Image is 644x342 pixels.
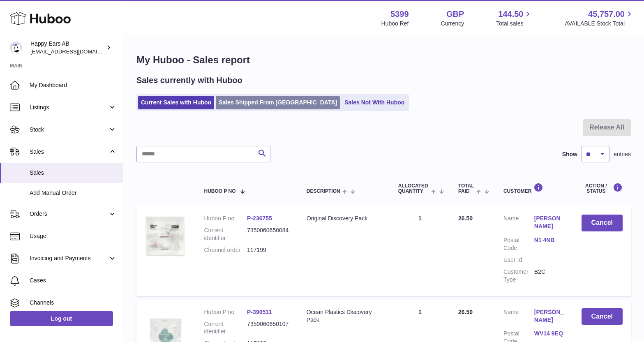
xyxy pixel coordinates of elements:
[503,256,534,264] dt: User Id
[534,268,565,284] dd: B2C
[381,20,409,28] div: Huboo Ref
[390,206,450,296] td: 1
[216,96,340,109] a: Sales Shipped From [GEOGRAPHIC_DATA]
[204,226,247,242] dt: Current identifier
[458,309,473,315] span: 26.50
[247,309,272,315] a: P-390511
[307,189,340,194] span: Description
[10,42,22,54] img: 3pl@happyearsearplugs.com
[204,189,235,194] span: Huboo P no
[307,215,382,222] div: Original Discovery Pack
[582,308,623,325] button: Cancel
[503,268,534,284] dt: Customer Type
[30,148,108,156] span: Sales
[534,215,565,230] a: [PERSON_NAME]
[588,9,625,20] span: 45,757.00
[565,20,634,28] span: AVAILABLE Stock Total
[342,96,407,109] a: Sales Not With Huboo
[582,215,623,231] button: Cancel
[534,236,565,244] a: N1 4NB
[136,53,631,67] h1: My Huboo - Sales report
[307,308,382,324] div: Ocean Plastics Discovery Pack
[30,104,108,111] span: Listings
[614,150,631,158] span: entries
[247,226,290,242] dd: 7350060650084
[30,40,104,55] div: Happy Ears AB
[247,320,290,336] dd: 7350060650107
[30,299,117,307] span: Channels
[204,308,247,316] dt: Huboo P no
[136,75,242,86] h2: Sales currently with Huboo
[247,246,290,254] dd: 117199
[503,215,534,232] dt: Name
[446,9,464,20] strong: GBP
[30,169,117,177] span: Sales
[30,48,121,55] span: [EMAIL_ADDRESS][DOMAIN_NAME]
[30,126,108,134] span: Stock
[496,9,533,28] a: 144.50 Total sales
[562,150,577,158] label: Show
[390,9,409,20] strong: 5399
[30,277,117,284] span: Cases
[204,320,247,336] dt: Current identifier
[503,183,565,194] div: Customer
[565,9,634,28] a: 45,757.00 AVAILABLE Stock Total
[503,236,534,252] dt: Postal Code
[138,96,214,109] a: Current Sales with Huboo
[204,246,247,254] dt: Channel order
[496,20,533,28] span: Total sales
[10,311,113,326] a: Log out
[30,210,108,218] span: Orders
[30,254,108,262] span: Invoicing and Payments
[30,232,117,240] span: Usage
[30,189,117,197] span: Add Manual Order
[458,215,473,222] span: 26.50
[503,308,534,326] dt: Name
[30,81,117,89] span: My Dashboard
[498,9,523,20] span: 144.50
[398,183,429,194] span: ALLOCATED Quantity
[145,215,186,256] img: 53991712582217.png
[204,215,247,222] dt: Huboo P no
[582,183,623,194] div: Action / Status
[534,330,565,337] a: WV14 9EQ
[247,215,272,222] a: P-236755
[458,183,474,194] span: Total paid
[441,20,464,28] div: Currency
[534,308,565,324] a: [PERSON_NAME]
